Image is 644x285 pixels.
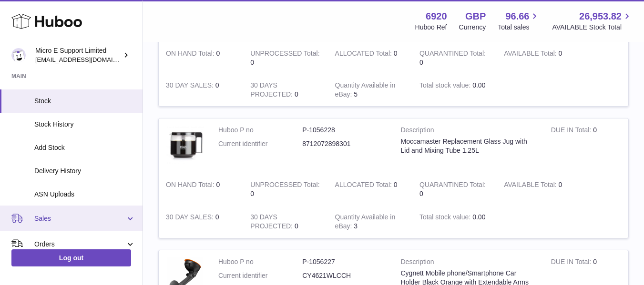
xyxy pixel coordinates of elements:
div: Micro E Support Limited [35,46,121,64]
img: contact@micropcsupport.com [11,48,26,62]
strong: 30 DAY SALES [166,81,215,91]
td: 0 [243,42,327,74]
dt: Current identifier [218,139,302,148]
td: 0 [497,173,581,206]
dt: Current identifier [218,271,302,280]
td: 5 [328,74,412,106]
span: 0 [419,190,423,197]
strong: DUE IN Total [551,258,593,268]
td: 0 [159,42,243,74]
td: 0 [328,42,412,74]
span: ASN Uploads [34,190,135,199]
span: Sales [34,214,125,223]
strong: AVAILABLE Total [504,49,558,59]
td: 0 [159,173,243,206]
strong: 30 DAYS PROJECTED [250,213,295,232]
strong: 30 DAYS PROJECTED [250,81,295,100]
strong: Total stock value [419,81,472,91]
a: Log out [11,249,131,266]
td: 0 [243,206,327,238]
span: [EMAIL_ADDRESS][DOMAIN_NAME] [35,56,140,63]
span: Total sales [498,23,540,32]
dd: 8712072898301 [302,139,386,148]
span: 96.66 [505,10,529,23]
strong: 30 DAY SALES [166,213,215,223]
strong: UNPROCESSED Total [250,181,319,191]
strong: Quantity Available in eBay [335,81,396,100]
strong: GBP [465,10,486,23]
strong: QUARANTINED Total [419,49,486,59]
strong: 6920 [426,10,447,23]
a: 96.66 Total sales [498,10,540,32]
strong: QUARANTINED Total [419,181,486,191]
strong: Total stock value [419,213,472,223]
div: Currency [459,23,486,32]
dt: Huboo P no [218,257,302,266]
strong: ALLOCATED Total [335,49,394,59]
dd: CY4621WLCCH [302,271,386,280]
strong: AVAILABLE Total [504,181,558,191]
strong: ON HAND Total [166,49,216,59]
strong: DUE IN Total [551,126,593,136]
strong: UNPROCESSED Total [250,49,319,59]
td: 0 [243,173,327,206]
span: 0 [419,59,423,66]
td: 3 [328,206,412,238]
strong: ALLOCATED Total [335,181,394,191]
span: Delivery History [34,167,135,176]
td: 0 [159,206,243,238]
dd: P-1056228 [302,126,386,135]
span: Stock [34,97,135,106]
dd: P-1056227 [302,257,386,266]
td: 0 [544,118,628,173]
span: 26,953.82 [579,10,622,23]
span: 0.00 [472,213,485,221]
strong: Description [401,257,537,269]
td: 0 [497,42,581,74]
img: product image [166,126,204,164]
div: Huboo Ref [415,23,447,32]
span: Stock History [34,120,135,129]
span: AVAILABLE Stock Total [552,23,633,32]
span: 0.00 [472,81,485,89]
span: Orders [34,240,125,249]
td: 0 [159,74,243,106]
span: Add Stock [34,143,135,152]
td: 0 [243,74,327,106]
a: 26,953.82 AVAILABLE Stock Total [552,10,633,32]
td: 0 [328,173,412,206]
strong: Quantity Available in eBay [335,213,396,232]
dt: Huboo P no [218,126,302,135]
div: Moccamaster Replacement Glass Jug with Lid and Mixing Tube 1.25L [401,137,537,155]
strong: Description [401,126,537,137]
strong: ON HAND Total [166,181,216,191]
